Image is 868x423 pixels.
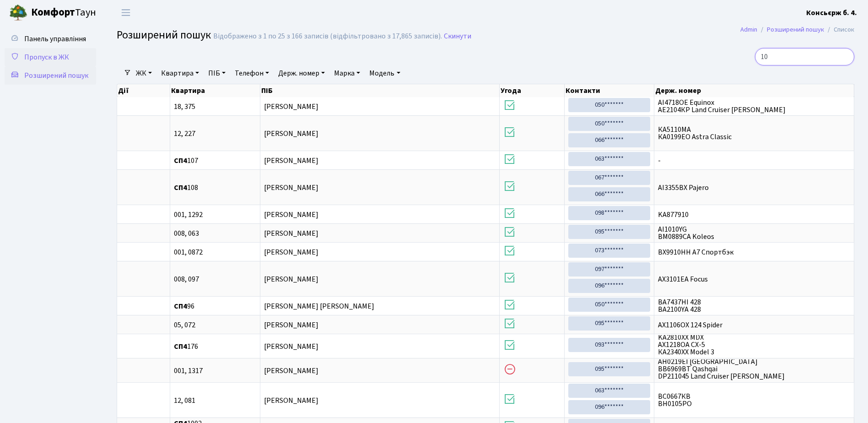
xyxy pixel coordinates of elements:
b: СП4 [174,301,187,311]
span: [PERSON_NAME] [264,366,318,376]
a: Панель управління [5,30,96,48]
a: Пропуск в ЖК [5,48,96,66]
b: СП4 [174,156,187,166]
span: [PERSON_NAME] [264,247,318,257]
span: 108 [174,184,256,191]
img: logo.png [9,4,27,22]
span: BX9910HH А7 Спортбэк [658,249,850,256]
span: 05, 072 [174,321,256,329]
a: Телефон [231,65,273,81]
li: Список [824,25,854,35]
a: Держ. номер [275,65,329,81]
span: 008, 063 [174,230,256,237]
span: 12, 227 [174,130,256,137]
a: Розширений пошук [5,66,96,85]
a: Скинути [444,32,471,41]
a: Розширений пошук [767,25,824,34]
b: СП4 [174,183,187,193]
th: Квартира [170,84,260,97]
span: КА5110МА КА0199ЕО Astra Classic [658,126,850,141]
div: Відображено з 1 по 25 з 166 записів (відфільтровано з 17,865 записів). [213,32,442,41]
span: [PERSON_NAME] [264,129,318,139]
th: ПІБ [260,84,500,97]
span: AH0219EI [GEOGRAPHIC_DATA] BB6969BT Qashqai DP211045 Land Cruiser [PERSON_NAME] [658,359,850,381]
b: Комфорт [31,5,75,20]
a: ПІБ [205,65,229,81]
b: СП4 [174,342,187,352]
span: 12, 081 [174,397,256,404]
span: - [658,157,850,164]
span: 001, 0872 [174,249,256,256]
span: ВА7437НІ 428 ВА2100YA 428 [658,298,850,313]
span: [PERSON_NAME] [264,183,318,193]
span: 001, 1317 [174,367,256,374]
a: Марка [330,65,364,81]
a: ЖК [132,65,156,81]
span: KA2810XX MDX AX1218OA CX-5 КА2340ХХ Model 3 [658,335,850,357]
span: 008, 097 [174,276,256,283]
span: [PERSON_NAME] [264,210,318,220]
input: Пошук... [755,48,854,65]
span: [PERSON_NAME] [264,342,318,352]
span: AI3355BX Pajero [658,184,850,191]
a: Квартира [157,65,203,81]
th: Держ. номер [654,84,854,97]
span: 96 [174,303,256,310]
span: Панель управління [24,34,86,44]
a: Admin [740,25,757,34]
nav: breadcrumb [727,20,868,39]
span: AX3101EA Focus [658,276,850,283]
span: АІ4718ОЕ Equinox АЕ2104КР Land Cruiser [PERSON_NAME] [658,99,850,114]
span: [PERSON_NAME] [264,228,318,239]
b: Консьєрж б. 4. [806,8,857,18]
span: Розширений пошук [24,70,88,81]
span: 107 [174,157,256,164]
span: Пропуск в ЖК [24,52,69,62]
a: Модель [366,65,404,81]
span: ВС0667КВ ВН0105РО [658,393,850,407]
span: KA877910 [658,211,850,218]
span: [PERSON_NAME] [264,396,318,406]
span: AI1010YG BM0889CA Koleos [658,226,850,240]
span: 176 [174,343,256,350]
span: [PERSON_NAME] [264,320,318,330]
span: 001, 1292 [174,211,256,218]
span: [PERSON_NAME] [264,102,318,112]
button: Переключити навігацію [114,5,137,20]
th: Дії [117,84,170,97]
span: [PERSON_NAME] [264,274,318,284]
span: 18, 375 [174,103,256,110]
span: AX1106OX 124 Spider [658,321,850,329]
a: Консьєрж б. 4. [806,7,857,18]
span: [PERSON_NAME] [PERSON_NAME] [264,301,374,311]
span: Таун [31,5,96,21]
span: Розширений пошук [117,27,211,43]
th: Контакти [565,84,654,97]
span: [PERSON_NAME] [264,156,318,166]
th: Угода [500,84,565,97]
